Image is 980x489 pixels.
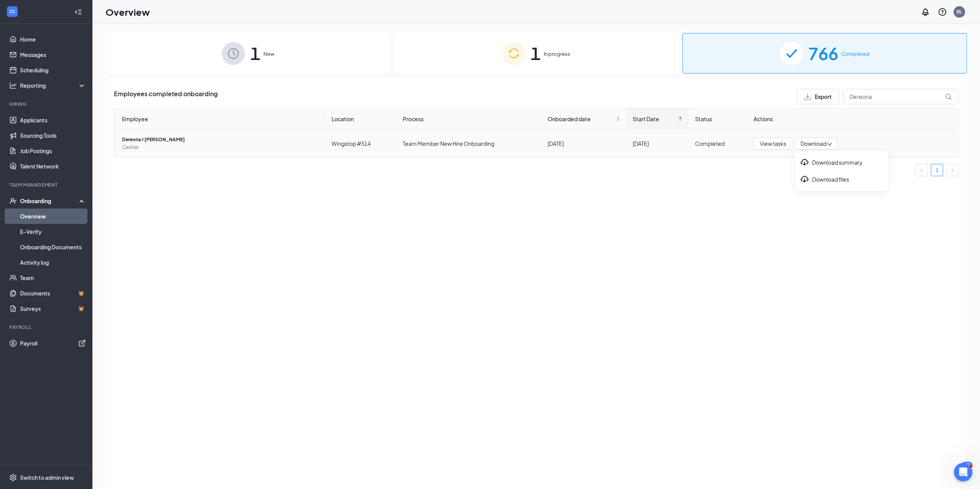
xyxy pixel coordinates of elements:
[325,108,397,130] th: Location
[808,40,838,67] span: 766
[962,462,972,468] div: 122
[950,168,955,173] span: right
[250,40,260,67] span: 1
[20,255,86,270] a: Activity log
[759,139,786,148] span: View tasks
[114,108,325,130] th: Employee
[931,164,943,176] li: 1
[954,463,972,481] iframe: Intercom live chat
[689,108,747,130] th: Status
[397,130,541,157] td: Team Member New Hire Onboarding
[9,197,17,205] svg: UserCheck
[20,209,86,224] a: Overview
[74,8,82,16] svg: Collapse
[9,474,17,481] svg: Settings
[20,143,86,159] a: Job Postings
[541,108,627,130] th: Onboarded date
[20,285,86,301] a: DocumentsCrown
[797,89,839,104] button: Export
[20,335,86,351] a: PayrollExternalLink
[946,164,958,176] button: right
[20,197,79,205] div: Onboarding
[20,112,86,128] a: Applicants
[531,40,541,67] span: 1
[915,164,928,176] li: Previous Page
[938,7,947,17] svg: QuestionInfo
[946,164,958,176] li: Next Page
[20,239,86,255] a: Onboarding Documents
[122,144,319,151] span: Cashier
[20,224,86,239] a: E-Verify
[20,32,86,47] a: Home
[9,324,84,330] div: Payroll
[747,108,958,130] th: Actions
[20,47,86,62] a: Messages
[921,7,930,17] svg: Notifications
[800,175,883,184] div: Download files
[9,101,84,107] div: Hiring
[800,175,809,184] svg: Download
[397,108,541,130] th: Process
[9,182,84,188] div: Team Management
[544,50,570,58] span: In progress
[263,50,274,58] span: New
[931,164,943,176] a: 1
[548,115,615,123] span: Onboarded date
[325,130,397,157] td: Wingstop #514
[843,89,958,104] input: Search by Name, Job Posting, or Process
[753,137,792,150] button: View tasks
[9,82,17,89] svg: Analysis
[20,62,86,78] a: Scheduling
[915,164,928,176] button: left
[20,301,86,316] a: SurveysCrown
[919,168,924,173] span: left
[841,50,869,58] span: Completed
[815,94,832,99] span: Export
[633,115,677,123] span: Start Date
[827,142,832,147] span: down
[695,139,741,148] div: Completed
[8,8,16,15] svg: WorkstreamLogo
[20,82,86,89] div: Reporting
[122,136,319,144] span: Dereona J [PERSON_NAME]
[20,159,86,174] a: Talent Network
[800,158,883,167] div: Download summary
[20,270,86,285] a: Team
[800,140,826,148] span: Download
[106,5,150,18] h1: Overview
[800,158,809,167] svg: Download
[20,474,74,481] div: Switch to admin view
[20,128,86,143] a: Sourcing Tools
[957,8,962,15] div: BL
[548,139,620,148] div: [DATE]
[114,89,218,104] span: Employees completed onboarding
[633,139,682,148] div: [DATE]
